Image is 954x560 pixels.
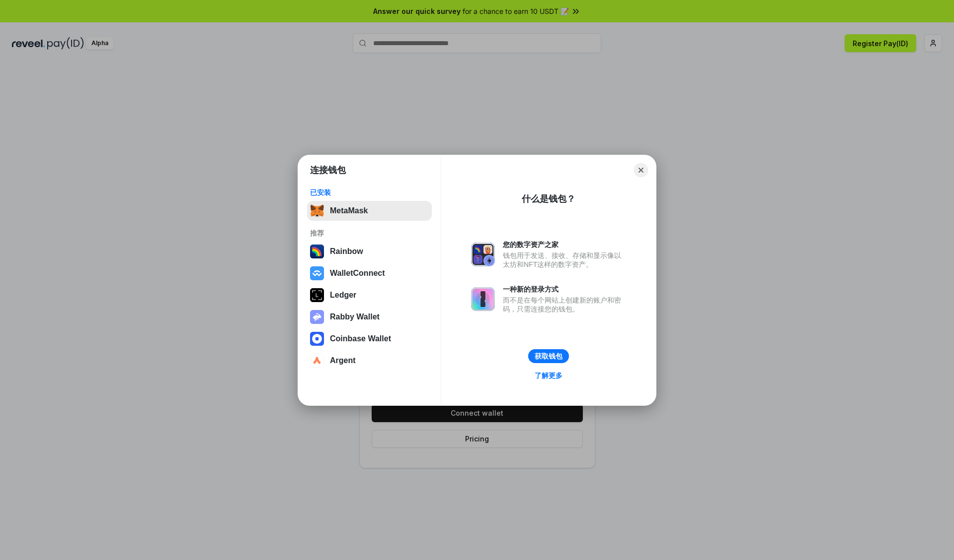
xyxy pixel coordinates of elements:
[307,285,432,305] button: Ledger
[535,352,562,361] div: 获取钱包
[330,206,368,215] div: MetaMask
[503,240,626,249] div: 您的数字资产之家
[471,243,495,266] img: svg+xml,%3Csvg%20xmlns%3D%22http%3A%2F%2Fwww.w3.org%2F2000%2Fsvg%22%20fill%3D%22none%22%20viewBox...
[634,163,648,177] button: Close
[529,369,568,382] a: 了解更多
[330,334,391,343] div: Coinbase Wallet
[307,263,432,283] button: WalletConnect
[310,245,324,258] img: svg+xml,%3Csvg%20width%3D%22120%22%20height%3D%22120%22%20viewBox%3D%220%200%20120%20120%22%20fil...
[330,247,363,256] div: Rainbow
[330,312,380,321] div: Rabby Wallet
[503,285,626,294] div: 一种新的登录方式
[471,287,495,311] img: svg+xml,%3Csvg%20xmlns%3D%22http%3A%2F%2Fwww.w3.org%2F2000%2Fsvg%22%20fill%3D%22none%22%20viewBox...
[310,188,429,197] div: 已安装
[503,296,626,313] div: 而不是在每个网站上创建新的账户和密码，只需连接您的钱包。
[310,229,429,238] div: 推荐
[528,349,569,363] button: 获取钱包
[310,288,324,302] img: svg+xml,%3Csvg%20xmlns%3D%22http%3A%2F%2Fwww.w3.org%2F2000%2Fsvg%22%20width%3D%2228%22%20height%3...
[310,266,324,280] img: svg+xml,%3Csvg%20width%3D%2228%22%20height%3D%2228%22%20viewBox%3D%220%200%2028%2028%22%20fill%3D...
[330,291,356,300] div: Ledger
[503,251,626,269] div: 钱包用于发送、接收、存储和显示像以太坊和NFT这样的数字资产。
[310,310,324,324] img: svg+xml,%3Csvg%20xmlns%3D%22http%3A%2F%2Fwww.w3.org%2F2000%2Fsvg%22%20fill%3D%22none%22%20viewBox...
[307,351,432,371] button: Argent
[307,201,432,221] button: MetaMask
[310,204,324,218] img: svg+xml,%3Csvg%20fill%3D%22none%22%20height%3D%2233%22%20viewBox%3D%220%200%2035%2033%22%20width%...
[307,329,432,349] button: Coinbase Wallet
[535,371,562,380] div: 了解更多
[310,164,346,176] h1: 连接钱包
[310,332,324,346] img: svg+xml,%3Csvg%20width%3D%2228%22%20height%3D%2228%22%20viewBox%3D%220%200%2028%2028%22%20fill%3D...
[310,354,324,368] img: svg+xml,%3Csvg%20width%3D%2228%22%20height%3D%2228%22%20viewBox%3D%220%200%2028%2028%22%20fill%3D...
[522,193,575,205] div: 什么是钱包？
[330,269,385,278] div: WalletConnect
[307,242,432,261] button: Rainbow
[330,356,356,365] div: Argent
[307,307,432,327] button: Rabby Wallet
